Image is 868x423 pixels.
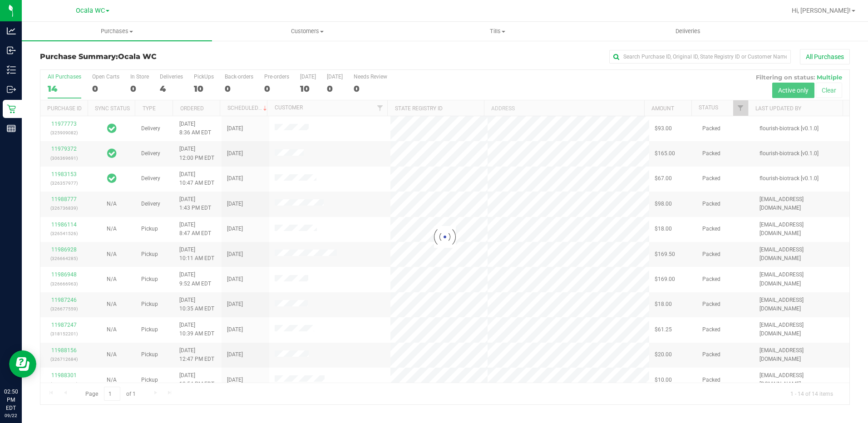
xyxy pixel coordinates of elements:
[609,50,791,64] input: Search Purchase ID, Original ID, State Registry ID or Customer Name...
[7,124,16,133] inline-svg: Reports
[663,27,713,35] span: Deliveries
[7,65,16,74] inline-svg: Inventory
[212,22,402,41] a: Customers
[118,52,157,61] span: Ocala WC
[7,85,16,94] inline-svg: Outbound
[9,350,36,378] iframe: Resource center
[40,53,310,61] h3: Purchase Summary:
[7,46,16,55] inline-svg: Inbound
[800,49,850,64] button: All Purchases
[403,22,593,41] a: Tills
[403,27,592,35] span: Tills
[4,388,18,412] p: 02:50 PM EDT
[22,27,212,35] span: Purchases
[4,412,18,419] p: 09/22
[22,22,212,41] a: Purchases
[212,27,402,35] span: Customers
[7,26,16,35] inline-svg: Analytics
[76,7,105,15] span: Ocala WC
[792,7,851,14] span: Hi, [PERSON_NAME]!
[7,104,16,113] inline-svg: Retail
[593,22,783,41] a: Deliveries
